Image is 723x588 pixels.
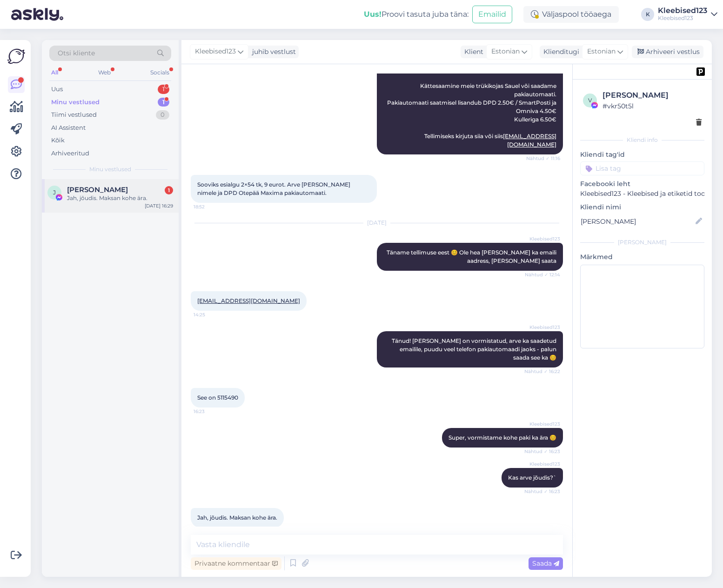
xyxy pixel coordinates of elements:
div: Socials [148,67,171,79]
div: Arhiveeri vestlus [632,46,703,58]
div: [DATE] 16:29 [145,202,173,209]
p: Facebooki leht [580,179,704,189]
button: Emailid [472,6,512,23]
div: Klient [461,47,483,57]
img: pd [696,67,705,76]
div: 1 [158,98,169,107]
div: Kleebised123 [658,14,707,22]
span: Super, vormistame kohe paki ka ära 😊 [449,434,556,441]
b: Uus! [364,10,382,19]
span: J [53,189,56,196]
div: # vkr50t5l [602,101,702,111]
span: Nähtud ✓ 16:22 [524,368,560,375]
span: Saada [532,559,559,568]
a: [EMAIL_ADDRESS][DOMAIN_NAME] [197,297,300,304]
span: 14:25 [194,311,228,318]
span: Nähtud ✓ 16:23 [524,448,560,455]
div: All [49,67,60,79]
span: Kleebised123 [525,235,560,242]
span: Täname tellimuse eest 😊 Ole hea [PERSON_NAME] ka emaili aadress, [PERSON_NAME] saata [387,249,558,264]
div: Kleebised123 [658,7,707,14]
span: Kleebised123 [195,47,236,57]
div: Web [96,67,113,79]
div: Väljaspool tööaega [523,6,619,23]
span: Kas arve jõudis?` [508,474,556,481]
span: 18:52 [194,203,228,210]
span: Nähtud ✓ 16:23 [524,488,560,495]
span: Otsi kliente [58,48,95,58]
div: Arhiveeritud [51,149,89,158]
span: Minu vestlused [89,165,131,174]
span: 16:23 [194,408,228,415]
p: Kleebised123 - Kleebised ja etiketid toodetele ning kleebised autodele. [580,189,704,199]
span: Kleebised123 [525,421,560,428]
p: Märkmed [580,252,704,262]
div: Tiimi vestlused [51,110,97,120]
div: 1 [158,85,169,94]
div: [PERSON_NAME] [602,90,702,101]
span: Jaanika Kuusik [67,186,128,194]
span: Kleebised123 [525,461,560,468]
a: Kleebised123Kleebised123 [658,7,717,22]
p: Kliendi tag'id [580,150,704,160]
div: K [641,8,654,21]
div: Kõik [51,136,65,145]
span: Nähtud ✓ 12:14 [525,271,560,278]
div: Klienditugi [540,47,579,57]
p: Kliendi nimi [580,202,704,212]
span: Kleebised123 [525,324,560,331]
span: Estonian [491,47,520,57]
div: Kliendi info [580,136,704,144]
span: v [588,97,592,104]
span: Nähtud ✓ 11:16 [525,155,560,162]
div: [DATE] [191,219,563,227]
img: Askly Logo [7,47,25,65]
span: Jah, jõudis. Maksan kohe ära. [197,514,277,521]
span: Sooviks esialgu 2×54 tk, 9 eurot. Arve [PERSON_NAME] nimele ja DPD Otepää Maxima pakiautomaati. [197,181,352,196]
div: AI Assistent [51,123,86,133]
span: See on 5115490 [197,394,238,401]
div: [PERSON_NAME] [580,238,704,247]
span: Estonian [587,47,616,57]
div: Uus [51,85,63,94]
div: juhib vestlust [248,47,296,57]
div: Privaatne kommentaar [191,557,281,570]
div: 1 [165,186,173,194]
div: Proovi tasuta juba täna: [364,9,469,20]
span: Tänud! [PERSON_NAME] on vormistatud, arve ka saadetud emailile, puudu veel telefon pakiautomaadi ... [392,337,558,361]
input: Lisa tag [580,161,704,175]
div: Jah, jõudis. Maksan kohe ära. [67,194,173,202]
input: Lisa nimi [581,216,694,227]
div: 0 [156,110,169,120]
div: Minu vestlused [51,98,100,107]
a: [EMAIL_ADDRESS][DOMAIN_NAME] [503,133,556,148]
